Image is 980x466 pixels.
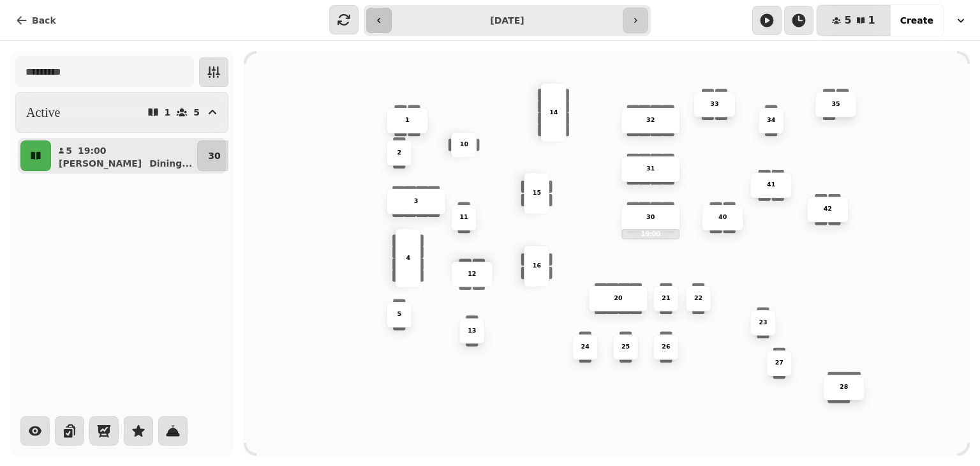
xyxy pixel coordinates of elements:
[54,140,195,171] button: 519:00[PERSON_NAME]Dining...
[197,140,231,171] button: 30
[831,100,840,109] p: 35
[460,140,468,149] p: 10
[5,8,66,33] button: Back
[900,16,933,25] span: Create
[397,149,401,158] p: 2
[767,116,775,125] p: 34
[397,310,401,319] p: 5
[405,116,410,125] p: 1
[406,253,410,262] p: 4
[622,230,679,238] p: 19:00
[646,213,655,222] p: 30
[59,157,142,170] p: [PERSON_NAME]
[533,262,541,271] p: 16
[149,157,192,170] p: Dining ...
[533,189,541,198] p: 15
[208,149,220,162] p: 30
[621,343,630,352] p: 25
[549,108,558,117] p: 14
[718,213,727,222] p: 40
[165,108,171,117] p: 1
[26,103,60,121] h2: Active
[193,108,200,117] p: 5
[890,5,944,36] button: Create
[15,92,228,133] button: Active15
[460,213,468,222] p: 11
[32,16,56,25] span: Back
[78,144,107,157] p: 19:00
[65,144,73,157] p: 5
[844,15,851,26] span: 5
[468,270,476,279] p: 12
[414,197,419,206] p: 3
[581,343,590,352] p: 24
[646,116,655,125] p: 32
[694,294,702,303] p: 22
[662,343,670,352] p: 26
[759,319,767,327] p: 23
[767,181,775,190] p: 41
[775,359,783,368] p: 27
[840,383,848,392] p: 28
[646,165,655,174] p: 31
[662,294,670,303] p: 21
[614,294,622,303] p: 20
[817,5,890,36] button: 51
[468,326,476,335] p: 13
[868,15,875,26] span: 1
[824,205,832,214] p: 42
[710,100,718,109] p: 33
